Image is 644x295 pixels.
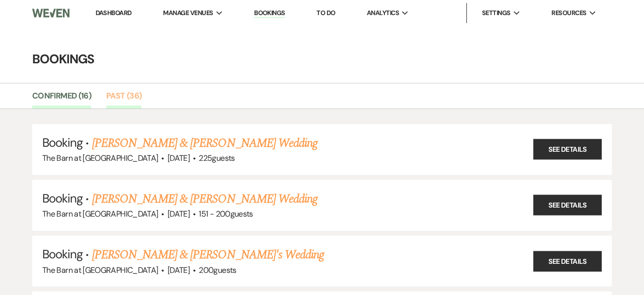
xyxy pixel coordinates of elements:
[254,9,285,18] a: Bookings
[482,8,511,18] span: Settings
[42,153,158,163] span: The Barn at [GEOGRAPHIC_DATA]
[316,9,335,17] a: To Do
[163,8,213,18] span: Manage Venues
[92,134,317,152] a: [PERSON_NAME] & [PERSON_NAME] Wedding
[168,153,190,163] span: [DATE]
[199,209,253,219] span: 151 - 200 guests
[92,190,317,208] a: [PERSON_NAME] & [PERSON_NAME] Wedding
[42,246,83,262] span: Booking
[199,265,236,275] span: 200 guests
[199,153,234,163] span: 225 guests
[42,209,158,219] span: The Barn at [GEOGRAPHIC_DATA]
[551,8,586,18] span: Resources
[168,209,190,219] span: [DATE]
[92,246,325,264] a: [PERSON_NAME] & [PERSON_NAME]'s Wedding
[533,195,602,216] a: See Details
[533,251,602,271] a: See Details
[42,135,83,150] span: Booking
[106,89,141,109] a: Past (36)
[32,89,91,109] a: Confirmed (16)
[42,265,158,275] span: The Barn at [GEOGRAPHIC_DATA]
[367,8,399,18] span: Analytics
[42,190,83,206] span: Booking
[96,9,132,17] a: Dashboard
[168,265,190,275] span: [DATE]
[32,3,69,24] img: Weven Logo
[533,139,602,160] a: See Details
